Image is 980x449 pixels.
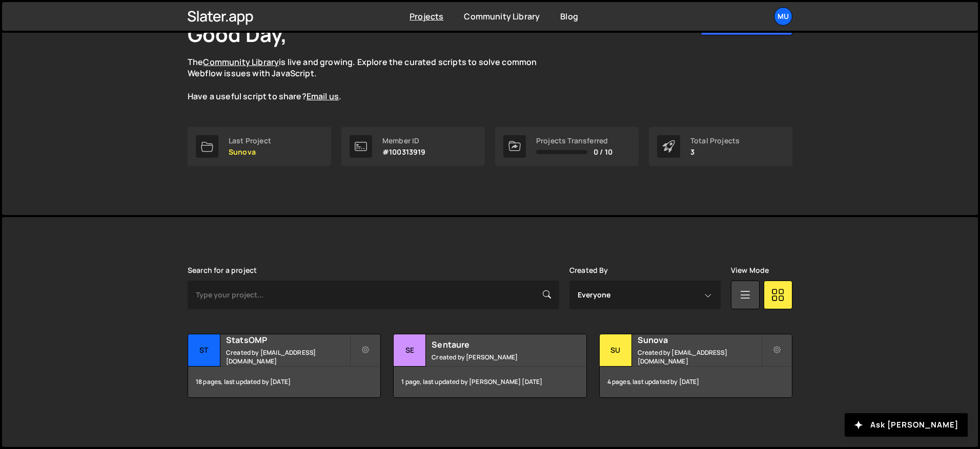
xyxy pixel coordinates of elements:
a: St StatsOMP Created by [EMAIL_ADDRESS][DOMAIN_NAME] 18 pages, last updated by [DATE] [188,334,381,398]
div: 4 pages, last updated by [DATE] [600,367,792,397]
label: Created By [569,266,608,274]
label: Search for a project [188,266,257,274]
small: Created by [PERSON_NAME] [432,353,555,361]
div: Total Projects [690,137,740,145]
p: Sunova [229,148,271,156]
h2: Sentaure [432,339,555,350]
span: 0 / 10 [594,148,612,156]
div: Last Project [229,137,271,145]
div: 18 pages, last updated by [DATE] [188,367,380,397]
a: Community Library [464,11,540,22]
a: Email us [307,91,339,102]
div: 1 page, last updated by [PERSON_NAME] [DATE] [394,367,586,397]
a: Community Library [203,56,279,68]
small: Created by [EMAIL_ADDRESS][DOMAIN_NAME] [638,348,761,366]
a: Last Project Sunova [188,127,331,166]
a: Blog [560,11,578,22]
a: Mu [774,7,792,26]
div: Projects Transferred [536,137,612,145]
a: Se Sentaure Created by [PERSON_NAME] 1 page, last updated by [PERSON_NAME] [DATE] [393,334,586,398]
p: 3 [690,148,740,156]
button: Ask [PERSON_NAME] [845,413,968,437]
input: Type your project... [188,281,559,309]
small: Created by [EMAIL_ADDRESS][DOMAIN_NAME] [226,348,350,366]
label: View Mode [731,266,769,274]
div: Su [600,334,632,367]
div: Member ID [382,137,426,145]
div: St [188,334,220,367]
a: Su Sunova Created by [EMAIL_ADDRESS][DOMAIN_NAME] 4 pages, last updated by [DATE] [599,334,792,398]
p: #100313919 [382,148,426,156]
div: Se [394,334,426,367]
h1: Good Day, [188,20,287,48]
h2: Sunova [638,334,761,346]
a: Projects [410,11,443,22]
h2: StatsOMP [226,334,350,346]
p: The is live and growing. Explore the curated scripts to solve common Webflow issues with JavaScri... [188,56,557,102]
